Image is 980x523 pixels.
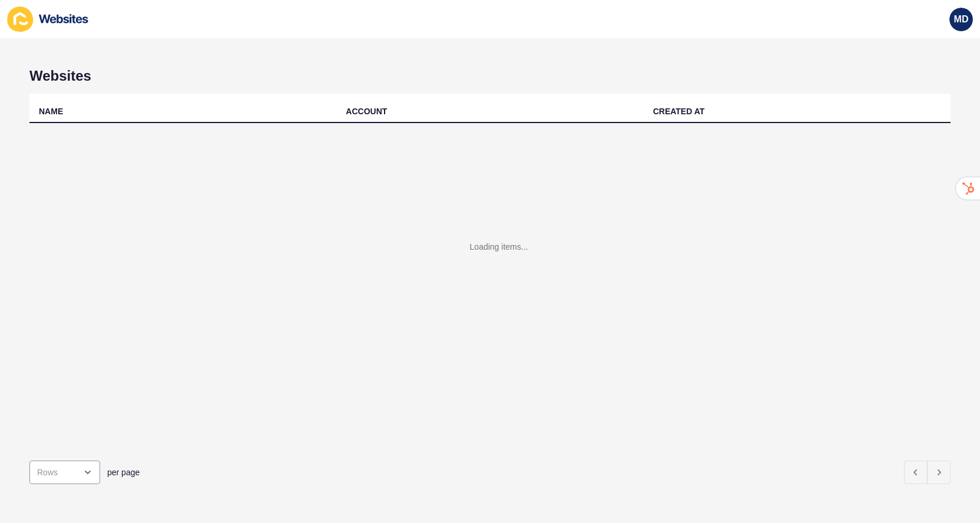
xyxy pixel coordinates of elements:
[29,461,100,484] div: open menu
[346,105,387,117] div: ACCOUNT
[39,105,63,117] div: NAME
[954,14,969,25] span: MD
[29,68,951,84] h1: Websites
[653,105,705,117] div: CREATED AT
[107,466,140,478] span: per page
[470,241,528,253] div: Loading items...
